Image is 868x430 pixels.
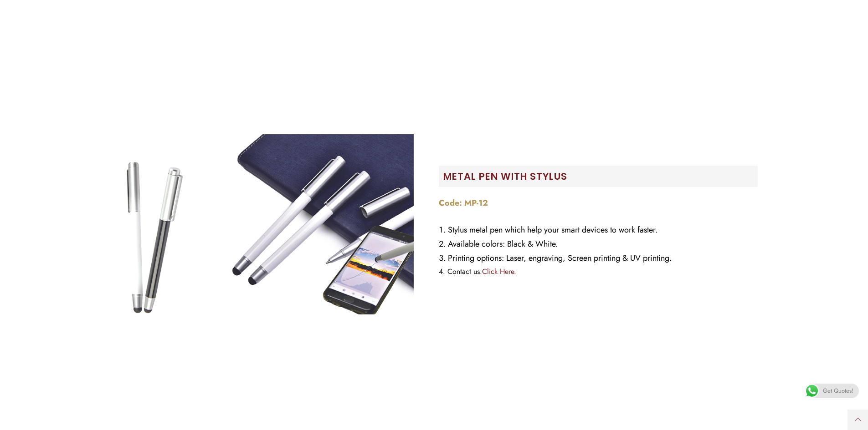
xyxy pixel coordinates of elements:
[823,384,853,398] span: Get Quotes!
[443,170,758,182] h2: Metal Pen with Stylus
[439,265,758,278] li: Contact us:
[439,237,758,251] li: Available colors: Black & White.
[482,266,516,277] a: Click Here.
[448,252,672,264] span: Printing options: Laser, engraving, Screen printing & UV printing.
[439,223,758,237] li: Stylus metal pen which help your smart devices to work faster.
[439,197,488,209] strong: Code: MP-12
